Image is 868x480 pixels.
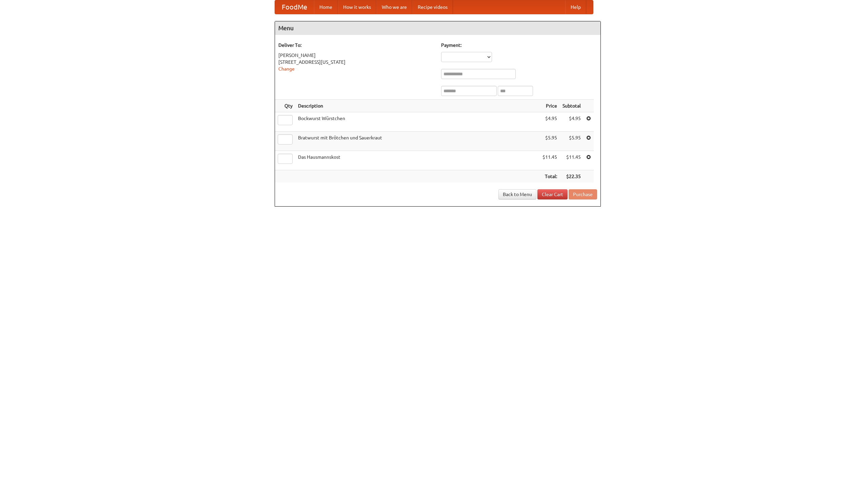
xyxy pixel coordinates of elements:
[537,189,568,199] a: Clear Cart
[376,0,412,14] a: Who we are
[569,189,597,199] button: Purchase
[560,132,584,151] td: $5.95
[295,151,540,170] td: Das Hausmannskost
[540,151,560,170] td: $11.45
[278,66,295,72] a: Change
[560,112,584,132] td: $4.95
[295,100,540,112] th: Description
[278,42,434,49] h5: Deliver To:
[540,112,560,132] td: $4.95
[560,151,584,170] td: $11.45
[540,170,560,183] th: Total:
[540,132,560,151] td: $5.95
[338,0,376,14] a: How it works
[540,100,560,112] th: Price
[560,100,584,112] th: Subtotal
[441,42,597,49] h5: Payment:
[314,0,338,14] a: Home
[412,0,453,14] a: Recipe videos
[560,170,584,183] th: $22.35
[295,112,540,132] td: Bockwurst Würstchen
[498,189,536,199] a: Back to Menu
[278,59,434,65] div: [STREET_ADDRESS][US_STATE]
[565,0,586,14] a: Help
[295,132,540,151] td: Bratwurst mit Brötchen und Sauerkraut
[278,52,434,59] div: [PERSON_NAME]
[275,0,314,14] a: FoodMe
[275,100,295,112] th: Qty
[275,21,600,35] h4: Menu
